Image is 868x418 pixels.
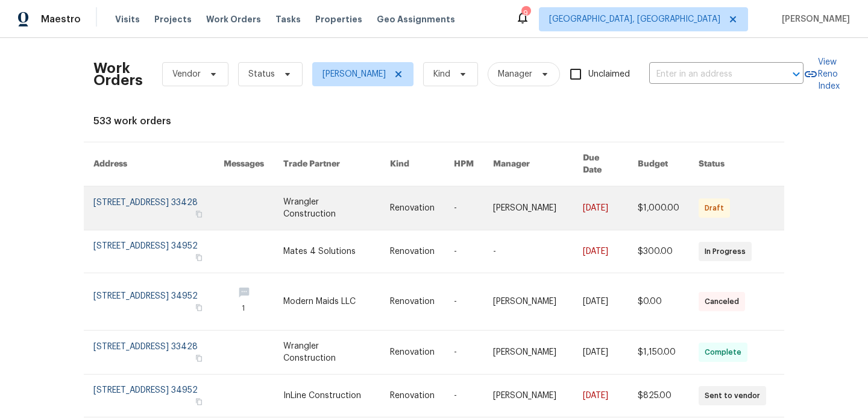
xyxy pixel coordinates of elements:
span: [PERSON_NAME] [777,13,850,25]
a: View Reno Index [804,56,840,92]
th: Messages [214,142,274,186]
button: Copy Address [193,302,204,313]
span: Geo Assignments [377,13,455,25]
span: Kind [433,68,450,80]
th: Status [689,142,784,186]
td: [PERSON_NAME] [483,186,573,230]
input: Enter in an address [649,65,770,84]
span: Maestro [41,13,81,25]
td: - [444,230,483,273]
span: Vendor [172,68,201,80]
th: Address [84,142,214,186]
span: Projects [154,13,192,25]
td: - [444,375,483,417]
td: - [444,186,483,230]
th: Trade Partner [274,142,380,186]
th: Kind [380,142,444,186]
button: Copy Address [193,396,204,407]
span: [GEOGRAPHIC_DATA], [GEOGRAPHIC_DATA] [549,13,720,25]
td: - [444,273,483,331]
td: [PERSON_NAME] [483,273,573,331]
button: Open [788,66,805,83]
h2: Work Orders [93,62,143,86]
td: [PERSON_NAME] [483,375,573,417]
span: [PERSON_NAME] [322,68,386,80]
span: Manager [498,68,532,80]
span: Work Orders [206,13,261,25]
td: Wrangler Construction [274,186,380,230]
span: Unclaimed [588,68,630,81]
td: Renovation [380,186,444,230]
th: Due Date [573,142,628,186]
span: Tasks [275,15,301,24]
td: - [483,230,573,273]
th: HPM [444,142,483,186]
button: Copy Address [193,252,204,263]
td: [PERSON_NAME] [483,331,573,375]
button: Copy Address [193,209,204,220]
td: Wrangler Construction [274,331,380,375]
td: Renovation [380,273,444,331]
span: Properties [315,13,362,25]
td: Modern Maids LLC [274,273,380,331]
th: Budget [628,142,689,186]
td: Mates 4 Solutions [274,230,380,273]
td: Renovation [380,230,444,273]
td: Renovation [380,331,444,375]
div: 533 work orders [93,115,775,127]
button: Copy Address [193,353,204,364]
div: 9 [521,7,530,19]
td: - [444,331,483,375]
span: Visits [115,13,140,25]
td: Renovation [380,375,444,417]
td: InLine Construction [274,375,380,417]
span: Status [248,68,275,80]
th: Manager [483,142,573,186]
